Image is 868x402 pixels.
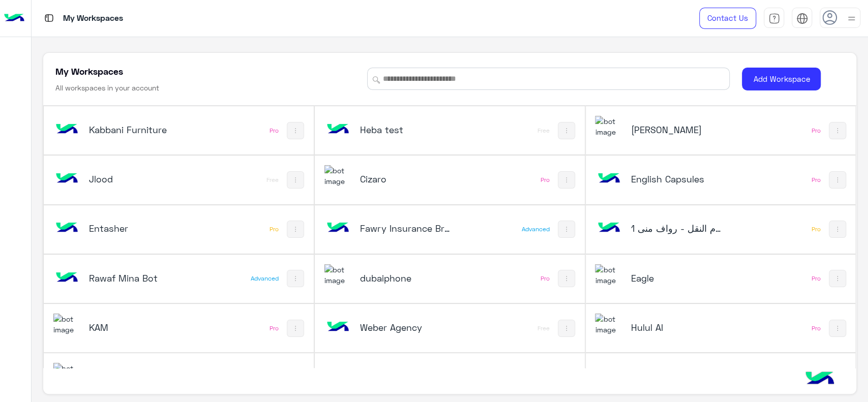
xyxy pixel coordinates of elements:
[631,272,721,284] h5: Eagle
[270,127,279,135] div: Pro
[63,12,123,25] p: My Workspaces
[522,225,550,233] div: Advanced
[537,127,550,135] div: Free
[541,176,550,184] div: Pro
[631,222,721,234] h5: نظام النقل - رواف منى 1
[89,123,179,136] h5: Kabbani Furniture
[699,8,756,29] a: Contact Us
[796,13,808,24] img: tab
[89,173,179,185] h5: Jlood
[631,173,721,185] h5: English Capsules
[595,116,622,138] img: 322208621163248
[360,321,451,333] h5: Weber Agency
[55,83,159,93] h6: All workspaces in your account
[768,13,780,24] img: tab
[53,363,81,385] img: 630227726849311
[55,65,123,77] h5: My Workspaces
[595,264,622,286] img: 713415422032625
[812,274,821,283] div: Pro
[324,165,352,187] img: 919860931428189
[812,127,821,135] div: Pro
[631,321,721,333] h5: Hulul AI
[742,68,821,90] button: Add Workspace
[89,272,179,284] h5: Rawaf Mina Bot
[53,264,81,292] img: bot image
[537,324,550,332] div: Free
[53,214,81,242] img: bot image
[324,314,352,341] img: bot image
[764,8,784,29] a: tab
[266,176,279,184] div: Free
[812,225,821,233] div: Pro
[324,363,352,390] img: bot image
[812,176,821,184] div: Pro
[541,274,550,283] div: Pro
[324,214,352,242] img: bot image
[4,8,24,29] img: Logo
[270,225,279,233] div: Pro
[324,264,352,286] img: 1403182699927242
[595,214,622,242] img: 137472623329108
[53,314,81,335] img: 228235970373281
[802,361,837,397] img: hulul-logo.png
[595,363,622,390] img: bot image
[360,173,451,185] h5: Cizaro
[360,123,451,136] h5: Heba test
[270,324,279,332] div: Pro
[631,123,721,136] h5: Ahmed El Sallab
[812,324,821,332] div: Pro
[360,272,451,284] h5: dubaiphone
[324,116,352,143] img: bot image
[53,165,81,193] img: 146205905242462
[53,116,81,143] img: bot image
[251,274,279,283] div: Advanced
[595,314,622,335] img: 114004088273201
[43,12,55,24] img: tab
[89,321,179,333] h5: KAM
[845,12,858,25] img: profile
[360,222,451,234] h5: Fawry Insurance Brokerage`s
[595,165,622,193] img: bot image
[89,222,179,234] h5: Entasher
